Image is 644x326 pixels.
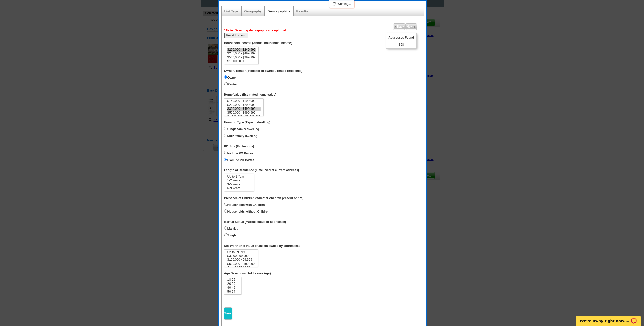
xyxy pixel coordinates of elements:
[224,69,302,73] label: Owner / Renter (Indicator of owned / rented residence)
[332,2,336,6] img: loading...
[267,9,290,13] a: Demographics
[224,157,254,162] label: Exclude PO Boxes
[227,262,255,266] option: $500,000-1,499,999
[224,74,237,80] label: Owner
[224,150,253,156] label: Include PO Boxes
[224,120,271,125] label: Housing Type (Type of dwelling)
[227,179,251,182] option: 1-2 Years
[227,99,261,103] option: $150,000 - $199,999
[224,93,276,97] label: Home Value (Estimated home value)
[224,196,303,200] label: Presence of Children (Whether children present or not)
[393,24,405,30] span: Back
[573,310,644,326] iframe: LiveChat chat widget
[224,33,249,38] button: Reset this form
[224,133,257,138] label: Multi-family dwelling
[227,115,261,119] option: $1,000,000 - $2,999,999
[227,111,261,115] option: $500,000 - $999,999
[224,81,237,87] label: Renter
[227,282,239,286] option: 26-39
[227,186,251,190] option: 6-9 Years
[224,271,271,276] label: Age Selections (Addressee Age)
[224,29,287,32] span: * Note: Selecting demographics is optional.
[224,126,259,132] label: Single family dwelling
[296,9,308,13] a: Results
[227,254,255,258] option: $30,000-99,999
[386,35,416,41] span: Addresses Found
[227,290,239,294] option: 50-64
[227,286,239,290] option: 40-49
[227,183,251,186] option: 3-5 Years
[227,190,251,194] option: 10-14 Years
[393,23,405,30] a: Back
[224,127,227,130] input: Single family dwelling
[224,134,227,137] input: Multi-family dwelling
[224,82,227,85] input: Renter
[224,220,286,224] label: Marital Status (Marital status of addressee)
[224,168,299,172] label: Length of Residence (Time lived at current address)
[224,158,227,161] input: Exclude PO Boxes
[227,48,256,52] option: $200,000 - $249,999
[227,56,256,59] option: $500,000 - $999,999
[224,203,227,206] input: Households with Children
[227,278,239,282] option: 18-25
[224,232,237,238] label: Single
[227,258,255,262] option: $100,000-499,999
[224,208,270,214] label: Households without Children
[224,202,265,207] label: Households with Children
[227,59,256,63] option: $1,000,000+
[227,250,255,254] option: Up to 29,999
[224,151,227,154] input: Include PO Boxes
[224,75,227,79] input: Owner
[227,107,261,111] option: $300,000 - $499,999
[224,307,232,320] input: Save
[224,209,227,213] input: Households without Children
[224,9,239,13] a: List Type
[224,244,300,248] label: Net Worth (Net value of assets owned by addressee)
[405,23,417,30] a: Next
[227,294,239,297] option: 65-69
[224,144,254,149] label: PO Box (Exclusions)
[244,9,262,13] a: Geography
[224,233,227,236] input: Single
[414,26,416,28] img: button-next-arrow-gray.png
[406,24,417,30] span: Next
[224,225,238,231] label: Married
[227,266,255,270] option: Over $1,500,000
[224,226,227,230] input: Married
[224,41,292,45] label: Household income (Annual household income)
[394,26,397,28] img: button-prev-arrow-gray.png
[399,42,404,47] span: 368
[227,175,251,179] option: Up to 1 Year
[227,103,261,107] option: $200,000 - $299,999
[227,52,256,55] option: $250,000 - $499,999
